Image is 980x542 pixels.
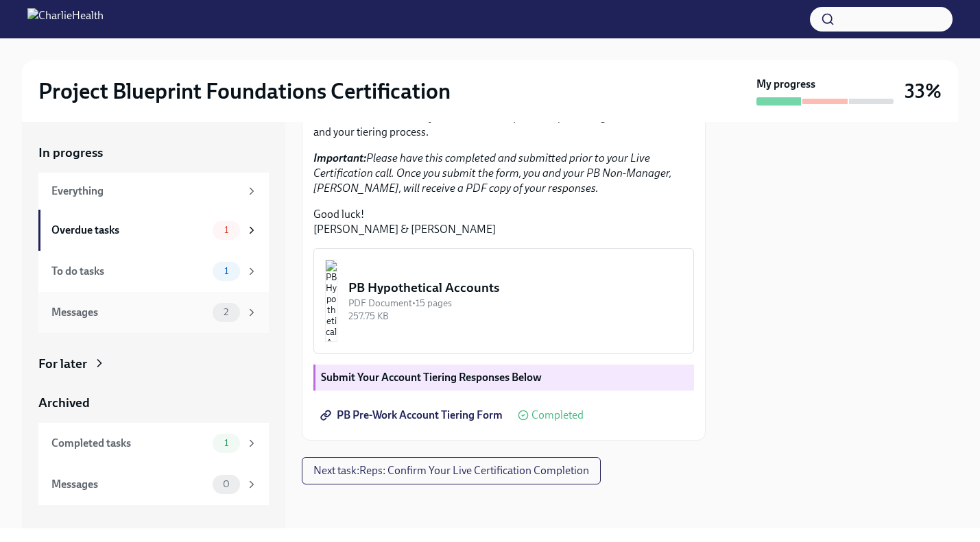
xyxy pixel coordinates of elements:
[323,408,503,422] span: PB Pre-Work Account Tiering Form
[51,264,207,279] div: To do tasks
[38,464,269,505] a: Messages0
[905,79,942,103] h3: 33%
[38,355,87,373] div: For later
[51,223,207,238] div: Overdue tasks
[216,438,237,448] span: 1
[216,225,237,235] span: 1
[313,464,589,478] span: Next task : Reps: Confirm Your Live Certification Completion
[51,184,240,199] div: Everything
[27,8,104,30] img: CharlieHealth
[51,477,207,492] div: Messages
[51,305,207,320] div: Messages
[51,436,207,451] div: Completed tasks
[348,297,682,310] div: PDF Document • 15 pages
[38,77,451,105] h2: Project Blueprint Foundations Certification
[38,173,269,210] a: Everything
[325,260,337,342] img: PB Hypothetical Accounts
[215,307,237,317] span: 2
[38,251,269,292] a: To do tasks1
[38,423,269,464] a: Completed tasks1
[215,479,238,489] span: 0
[302,457,601,484] button: Next task:Reps: Confirm Your Live Certification Completion
[348,310,682,323] div: 257.75 KB
[38,292,269,333] a: Messages2
[321,371,542,384] strong: Submit Your Account Tiering Responses Below
[313,402,512,429] a: PB Pre-Work Account Tiering Form
[38,144,269,162] a: In progress
[313,151,366,164] strong: Important:
[313,248,694,354] button: PB Hypothetical AccountsPDF Document•15 pages257.75 KB
[38,394,269,412] a: Archived
[313,151,671,195] em: Please have this completed and submitted prior to your Live Certification call. Once you submit t...
[38,355,269,373] a: For later
[531,410,584,421] span: Completed
[756,77,815,92] strong: My progress
[348,279,682,297] div: PB Hypothetical Accounts
[313,207,694,237] p: Good luck! [PERSON_NAME] & [PERSON_NAME]
[216,266,237,276] span: 1
[38,210,269,251] a: Overdue tasks1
